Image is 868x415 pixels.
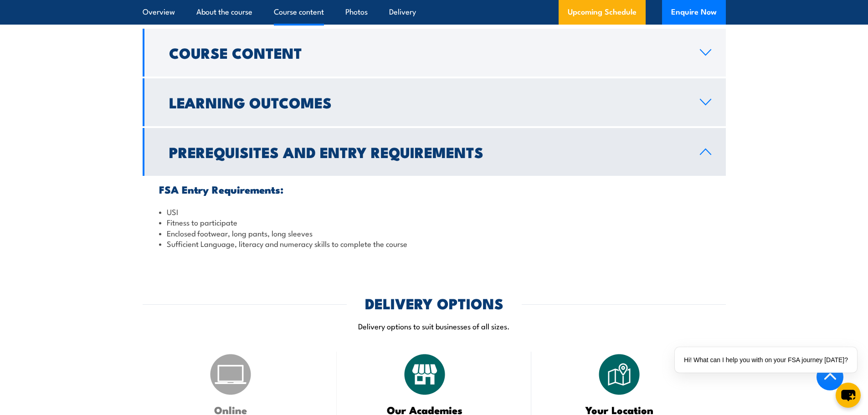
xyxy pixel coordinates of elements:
[159,206,709,217] li: USI
[360,405,490,415] h3: Our Academies
[365,297,503,309] h2: DELIVERY OPTIONS
[159,217,709,227] li: Fitness to participate
[169,145,685,158] h2: Prerequisites and Entry Requirements
[159,228,709,238] li: Enclosed footwear, long pants, long sleeves
[143,321,726,331] p: Delivery options to suit businesses of all sizes.
[169,96,685,108] h2: Learning Outcomes
[165,405,296,415] h3: Online
[159,184,709,195] h3: FSA Entry Requirements:
[143,29,726,77] a: Course Content
[675,347,857,373] div: Hi! What can I help you with on your FSA journey [DATE]?
[169,46,685,59] h2: Course Content
[159,238,709,249] li: Sufficient Language, literacy and numeracy skills to complete the course
[554,405,685,415] h3: Your Location
[836,383,861,408] button: chat-button
[143,128,726,176] a: Prerequisites and Entry Requirements
[143,78,726,126] a: Learning Outcomes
